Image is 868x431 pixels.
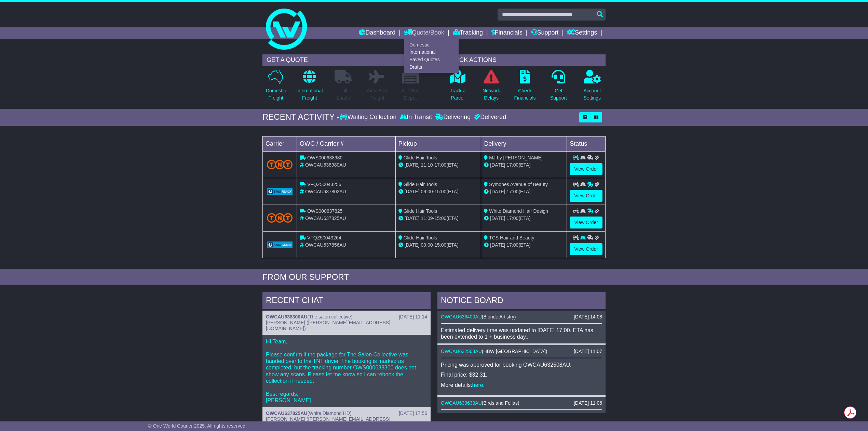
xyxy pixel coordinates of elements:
[266,338,427,404] p: Hi Team, Please confirm if the package for The Salon Collective was handed over to the TNT driver...
[483,87,500,102] p: Network Delays
[399,410,427,416] div: [DATE] 17:56
[472,382,483,388] a: here
[472,114,506,121] div: Delivered
[441,349,482,354] a: OWCAU632508AU
[441,314,602,320] div: ( )
[307,235,341,240] span: VFQZ50043264
[506,242,518,248] span: 17:00
[482,69,500,105] a: NetworkDelays
[262,272,606,282] div: FROM OUR SUPPORT
[490,189,505,194] span: [DATE]
[550,69,567,105] a: GetSupport
[266,69,286,105] a: DomesticFreight
[404,155,437,160] span: Glide Hair Tools
[570,217,602,228] a: View Order
[262,112,340,122] div: RECENT ACTIVITY -
[395,136,481,151] td: Pickup
[550,87,567,102] p: Get Support
[267,188,293,195] img: GetCarrierServiceLogo
[405,242,420,248] span: [DATE]
[514,87,536,102] p: Check Financials
[434,114,472,121] div: Delivering
[441,400,602,406] div: ( )
[148,423,247,429] span: © One World Courier 2025. All rights reserved.
[490,162,505,168] span: [DATE]
[489,235,534,240] span: TCS Hair and Beauty
[266,320,390,331] span: [PERSON_NAME] ([PERSON_NAME][EMAIL_ADDRESS][DOMAIN_NAME])
[453,27,483,39] a: Tracking
[404,182,437,187] span: Glide Hair Tools
[404,49,458,56] a: International
[305,162,346,168] span: OWCAU638980AU
[404,27,444,39] a: Quote/Book
[421,215,433,221] span: 11:09
[297,136,396,151] td: OWC / Carrier #
[441,349,602,354] div: ( )
[309,314,351,319] span: The salon collective
[444,54,606,66] div: QUICK ACTIONS
[514,69,536,105] a: CheckFinancials
[434,162,446,168] span: 17:00
[404,39,459,73] div: Quote/Book
[484,314,514,319] span: Blonde Artistry
[484,161,564,169] div: (ETA)
[441,382,602,388] p: More details: .
[267,160,293,169] img: TNT_Domestic.png
[489,208,548,214] span: White Diamond Hair Design
[421,162,433,168] span: 11:10
[570,190,602,202] a: View Order
[305,189,346,194] span: OWCAU637802AU
[506,162,518,168] span: 17:00
[266,314,307,319] a: OWCAU638300AU
[434,215,446,221] span: 15:00
[340,114,398,121] div: Waiting Collection
[570,163,602,175] a: View Order
[574,349,602,354] div: [DATE] 11:07
[567,136,606,151] td: Status
[441,400,482,406] a: OWCAU633633AU
[266,87,286,102] p: Domestic Freight
[263,136,297,151] td: Carrier
[367,87,387,102] p: Air & Sea Freight
[266,314,427,320] div: ( )
[574,314,602,320] div: [DATE] 14:08
[267,213,293,222] img: TNT_Domestic.png
[307,182,341,187] span: VFQZ50043256
[335,87,352,102] p: Full Loads
[570,243,602,255] a: View Order
[574,400,602,406] div: [DATE] 11:06
[484,215,564,222] div: (ETA)
[490,242,505,248] span: [DATE]
[583,69,601,105] a: AccountSettings
[296,87,323,102] p: International Freight
[489,155,542,160] span: MJ by [PERSON_NAME]
[441,314,482,319] a: OWCAU636400AU
[484,400,518,406] span: Birds and Fellas
[490,215,505,221] span: [DATE]
[399,314,427,320] div: [DATE] 11:14
[267,241,293,248] img: GetCarrierServiceLogo
[266,410,427,416] div: ( )
[484,349,546,354] span: HBW [GEOGRAPHIC_DATA]
[405,189,420,194] span: [DATE]
[421,242,433,248] span: 09:00
[404,63,458,71] a: Drafts
[309,410,350,416] span: White Diamond HD
[441,413,602,420] p: Pricing was approved for booking OWCAU633633AU.
[441,362,602,368] p: Pricing was approved for booking OWCAU632508AU.
[401,87,420,102] p: Air / Sea Depot
[437,292,606,311] div: NOTICE BOARD
[421,189,433,194] span: 09:00
[398,241,478,249] div: - (ETA)
[398,161,478,169] div: - (ETA)
[305,215,346,221] span: OWCAU637825AU
[266,416,390,428] span: [PERSON_NAME] ([PERSON_NAME][EMAIL_ADDRESS][DOMAIN_NAME])
[307,155,343,160] span: OWS000638980
[398,215,478,222] div: - (ETA)
[404,208,437,214] span: Glide Hair Tools
[491,27,523,39] a: Financials
[296,69,323,105] a: InternationalFreight
[434,189,446,194] span: 15:00
[434,242,446,248] span: 15:00
[305,242,346,248] span: OWCAU637856AU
